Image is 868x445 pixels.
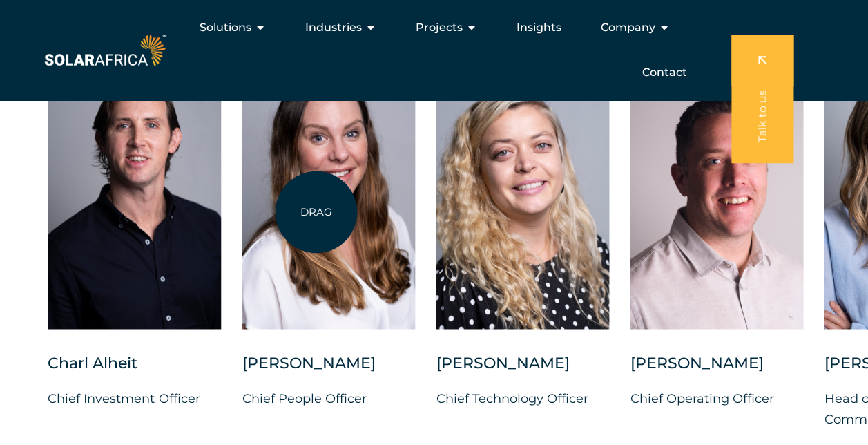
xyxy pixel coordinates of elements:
div: [PERSON_NAME] [630,353,803,388]
span: Solutions [200,19,251,36]
a: Insights [517,19,561,36]
span: Company [601,19,655,36]
div: [PERSON_NAME] [242,353,415,388]
div: [PERSON_NAME] [436,353,609,388]
p: Chief Investment Officer [48,388,221,408]
span: Projects [416,19,463,36]
nav: Menu [169,14,698,86]
p: Chief People Officer [242,388,415,408]
div: Charl Alheit [48,353,221,388]
span: Industries [305,19,362,36]
div: Menu Toggle [169,14,698,86]
p: Chief Operating Officer [630,388,803,408]
p: Chief Technology Officer [436,388,609,408]
a: Contact [642,64,687,81]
